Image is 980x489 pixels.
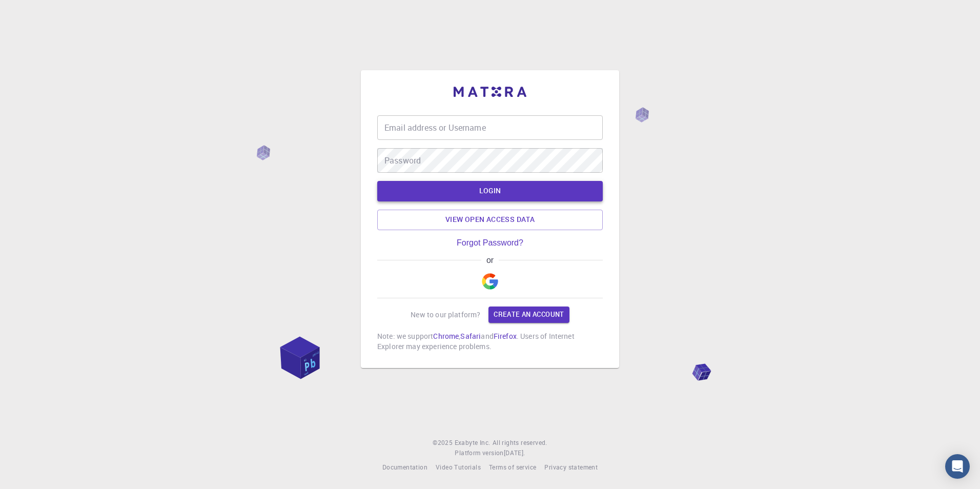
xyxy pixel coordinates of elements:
[489,462,536,473] a: Terms of service
[455,438,491,448] a: Exabyte Inc.
[411,310,480,320] p: New to our platform?
[493,438,547,448] span: All rights reserved.
[460,331,481,341] a: Safari
[488,307,569,323] a: Create an account
[382,463,427,471] span: Documentation
[482,273,498,290] img: Google
[436,462,481,473] a: Video Tutorials
[504,449,525,457] span: [DATE] .
[544,462,598,473] a: Privacy statement
[544,463,598,471] span: Privacy statement
[382,462,427,473] a: Documentation
[504,448,525,458] a: [DATE].
[377,331,603,352] p: Note: we support , and . Users of Internet Explorer may experience problems.
[945,454,970,479] div: Open Intercom Messenger
[481,256,498,265] span: or
[433,331,459,341] a: Chrome
[377,210,603,230] a: View open access data
[457,238,523,248] a: Forgot Password?
[494,331,517,341] a: Firefox
[455,448,503,458] span: Platform version
[377,181,603,201] button: LOGIN
[436,463,481,471] span: Video Tutorials
[455,438,491,446] span: Exabyte Inc.
[489,463,536,471] span: Terms of service
[433,438,454,448] span: © 2025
